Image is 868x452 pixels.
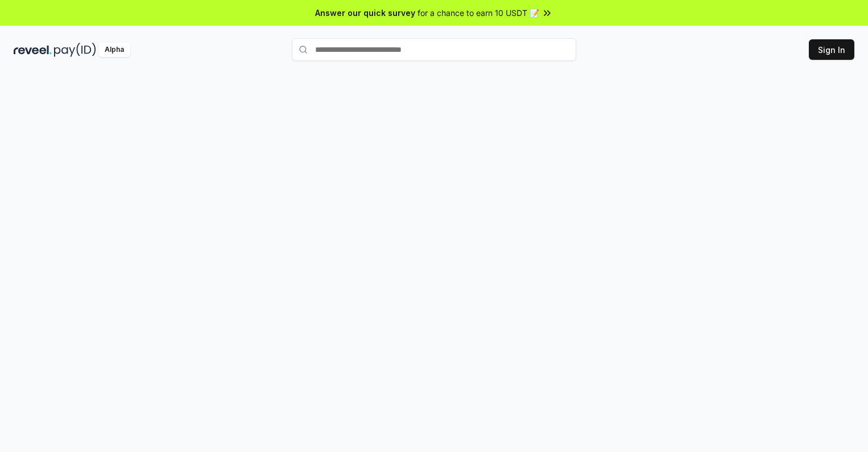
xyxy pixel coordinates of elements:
[315,7,415,19] span: Answer our quick survey
[418,7,539,19] span: for a chance to earn 10 USDT 📝
[14,43,52,57] img: reveel_dark
[809,39,854,60] button: Sign In
[54,43,96,57] img: pay_id
[98,43,130,57] div: Alpha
